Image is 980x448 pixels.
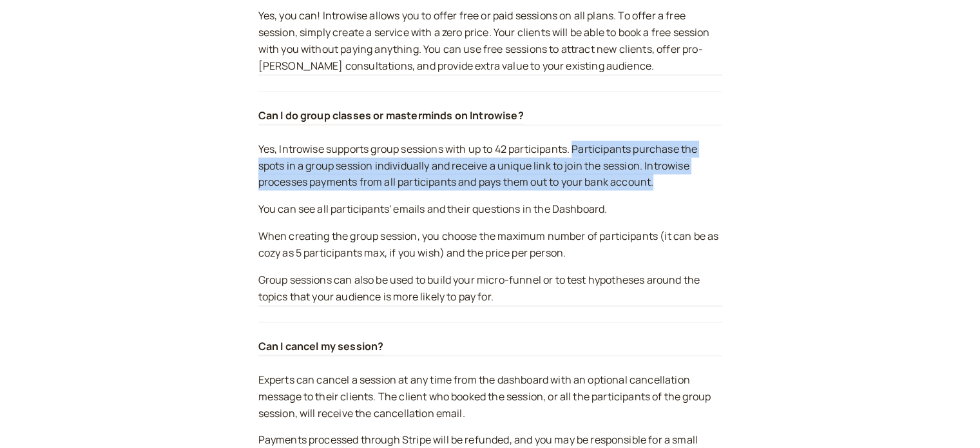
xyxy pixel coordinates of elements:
[258,228,722,262] p: When creating the group session, you choose the maximum number of participants (it can be as cozy...
[258,141,722,191] p: Yes, Introwise supports group sessions with up to 42 participants. Participants purchase the spot...
[258,338,722,356] a: Can I cancel my session?
[258,108,524,125] h4: Can I do group classes or masterminds on Introwise?
[258,108,722,126] a: Can I do group classes or masterminds on Introwise?
[258,201,722,218] p: You can see all participants' emails and their questions in the Dashboard.
[916,386,980,448] iframe: Chat Widget
[258,8,722,75] p: Yes, you can! Introwise allows you to offer free or paid sessions on all plans. To offer a free s...
[258,372,722,422] p: Experts can cancel a session at any time from the dashboard with an optional cancellation message...
[258,338,384,356] h4: Can I cancel my session?
[916,386,980,448] div: Csevegés widget
[258,272,722,306] p: Group sessions can also be used to build your micro-funnel or to test hypotheses around the topic...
